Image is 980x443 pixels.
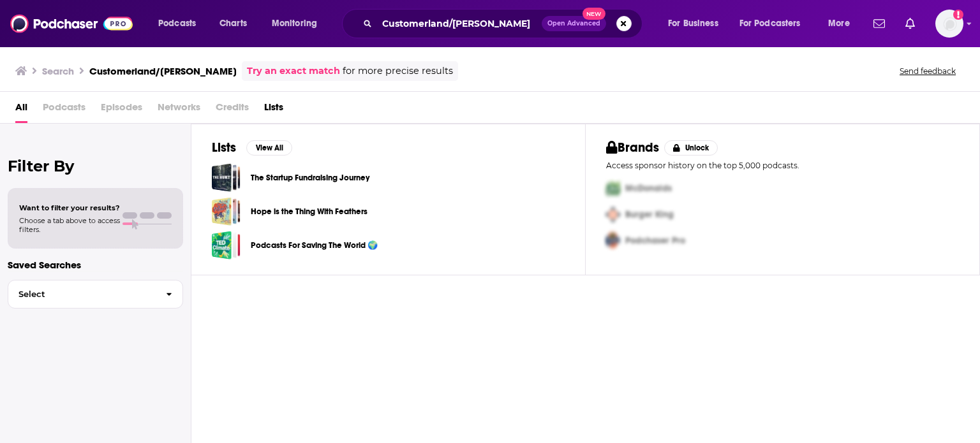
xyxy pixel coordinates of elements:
span: Credits [216,97,249,123]
button: Open AdvancedNew [542,16,606,31]
a: Try an exact match [247,64,340,78]
a: Podcasts For Saving The World 🌍 [212,231,241,259]
span: For Podcasters [739,15,801,33]
button: open menu [731,13,819,34]
span: Charts [219,15,247,33]
button: View All [246,140,292,156]
p: Saved Searches [8,259,183,271]
img: First Pro Logo [601,175,625,201]
p: Access sponsor history on the top 5,000 podcasts. [606,161,959,170]
img: Podchaser - Follow, Share and Rate Podcasts [10,11,133,36]
span: Burger King [625,209,674,220]
span: Monitoring [272,15,317,33]
a: Lists [264,97,283,123]
span: Networks [158,97,200,123]
img: User Profile [935,10,963,38]
a: Hope is the Thing With Feathers [251,205,367,219]
span: For Business [668,15,718,33]
button: Show profile menu [935,10,963,38]
button: Select [8,280,183,309]
a: ListsView All [212,140,292,156]
span: New [583,8,605,20]
h2: Brands [606,140,659,156]
button: open menu [149,13,212,34]
span: Podcasts [43,97,85,123]
button: open menu [263,13,334,34]
div: Search podcasts, credits, & more... [354,9,655,38]
a: Charts [211,13,255,34]
h3: Customerland/[PERSON_NAME] [89,65,237,77]
a: Show notifications dropdown [868,13,890,34]
img: Second Pro Logo [601,201,625,228]
a: Podcasts For Saving The World 🌍 [251,238,378,252]
a: Hope is the Thing With Feathers [212,197,241,226]
button: open menu [819,13,866,34]
span: More [828,15,850,33]
span: McDonalds [625,183,672,194]
span: Episodes [101,97,142,123]
svg: Add a profile image [953,10,963,20]
button: open menu [659,13,734,34]
button: Send feedback [896,66,960,76]
span: Podcasts [158,15,196,33]
span: Select [8,290,156,298]
span: Choose a tab above to access filters. [19,216,120,234]
h2: Lists [212,140,236,156]
a: The Startup Fundraising Journey [212,163,241,192]
a: The Startup Fundraising Journey [251,171,369,185]
span: Want to filter your results? [19,203,120,212]
span: Podchaser Pro [625,235,685,246]
span: for more precise results [343,64,453,78]
span: Logged in as HavasFormulab2b [935,10,963,38]
a: All [15,97,27,123]
button: Unlock [664,140,718,156]
h3: Search [42,65,74,77]
h2: Filter By [8,157,183,175]
img: Third Pro Logo [601,228,625,254]
span: Open Advanced [547,20,600,27]
input: Search podcasts, credits, & more... [377,13,542,34]
a: Show notifications dropdown [900,13,920,34]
